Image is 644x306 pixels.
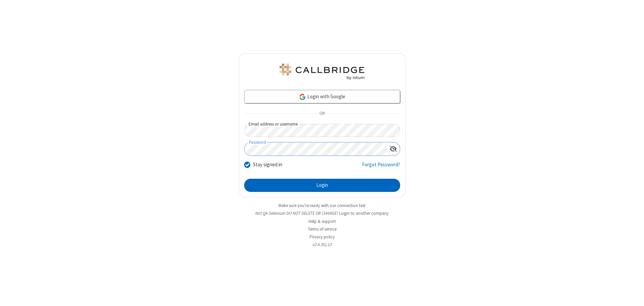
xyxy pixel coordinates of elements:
input: Email address or username [244,124,400,137]
div: Show password [387,142,400,155]
img: QA Selenium DO NOT DELETE OR CHANGE [278,64,366,80]
a: Help & support [309,218,336,224]
span: OR [317,109,327,118]
input: Password [245,142,387,156]
label: Stay signed in [253,161,282,169]
a: Terms of service [308,226,336,232]
a: Login with Google [244,90,400,103]
img: google-icon.png [299,93,306,101]
button: Login [244,179,400,192]
button: Login to another company [339,210,389,216]
a: Forgot Password? [362,161,400,174]
a: Make sure you're ready with our connection test [279,203,365,208]
a: Privacy policy [310,234,335,240]
li: v2.6.351.13 [239,241,406,248]
li: Not QA Selenium DO NOT DELETE OR CHANGE? [239,210,406,216]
